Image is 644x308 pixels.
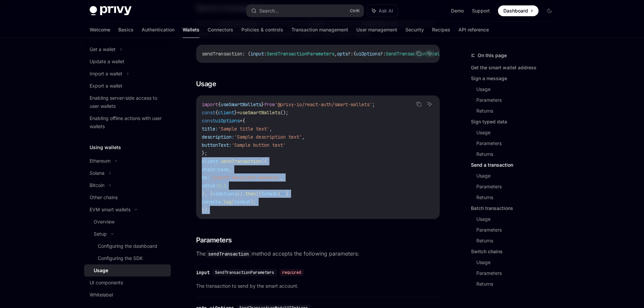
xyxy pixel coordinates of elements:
span: On this page [478,51,507,60]
a: Parameters [476,224,560,235]
div: Other chains [90,193,118,202]
span: txHash [234,199,251,205]
span: , [269,126,272,132]
span: } [261,101,264,108]
span: } [234,110,237,116]
span: 'insert-recipient-address' [210,174,280,181]
span: The transaction to send by the smart account. [196,282,440,290]
a: Enabling offline actions with user wallets [84,112,171,133]
a: Demo [451,7,464,14]
div: Whitelabel [90,291,113,299]
span: to: [202,174,210,181]
span: Dashboard [503,7,528,14]
span: value: [202,183,218,189]
span: 'Sample description text' [234,134,302,140]
span: = [237,110,240,116]
a: UI components [84,277,171,289]
a: Usage [476,127,560,138]
a: Sign typed data [471,116,560,127]
span: : ( [242,51,251,57]
code: sendTransaction [206,250,252,258]
span: ; [372,101,375,108]
a: Recipes [432,22,450,38]
a: Switch chains [471,246,560,257]
button: Copy the contents from the code block [414,100,423,109]
a: Other chains [84,191,171,204]
span: Ctrl K [350,8,360,14]
div: Solana [90,169,104,177]
span: const [202,118,215,124]
span: client [202,158,218,164]
a: Returns [476,235,560,246]
span: { [353,51,356,57]
button: Toggle dark mode [544,5,555,16]
button: Ask AI [425,49,434,58]
span: }; [202,150,207,156]
a: Enabling server-side access to user wallets [84,92,171,112]
span: }); [202,207,210,213]
div: Bitcoin [90,181,104,189]
span: 'Sample title text' [218,126,269,132]
a: Parameters [476,95,560,105]
a: Whitelabel [84,289,171,301]
div: EVM smart wallets [90,206,130,214]
span: 'Sample button text' [232,142,286,148]
button: Ask AI [425,100,434,109]
span: description: [202,134,234,140]
span: useSmartWallets [221,101,261,108]
span: , [302,134,305,140]
a: Overview [84,216,171,228]
div: Usage [94,266,108,275]
a: Configuring the SDK [84,252,171,264]
h5: Using wallets [90,143,121,151]
button: Search...CtrlK [246,5,364,17]
a: Batch transactions [471,203,560,214]
span: base [218,166,229,172]
span: uiOptions [213,191,237,197]
a: Configuring the dashboard [84,240,171,252]
span: const [202,110,215,116]
span: ) [278,191,280,197]
a: Returns [476,105,560,116]
span: client [218,110,234,116]
span: import [202,101,218,108]
span: ?: [348,51,353,57]
a: Usage [476,214,560,224]
div: Export a wallet [90,82,122,90]
a: Parameters [476,268,560,279]
span: SendTransactionModalUIOptions [386,51,464,57]
span: SendTransactionParameters [215,270,274,275]
span: ( [232,199,234,205]
span: Usage [196,79,216,89]
span: uiOptions [215,118,240,124]
a: Welcome [90,22,110,38]
span: }). [237,191,245,197]
span: (); [280,110,288,116]
div: Update a wallet [90,57,124,66]
a: Sign a message [471,73,560,84]
span: from [264,101,275,108]
a: Get the smart wallet address [471,62,560,73]
span: . [218,158,221,164]
div: required [280,269,304,276]
a: Dashboard [498,5,539,16]
button: Ask AI [367,5,398,17]
span: log [223,199,232,205]
span: { [215,110,218,116]
span: ?: [380,51,386,57]
a: Support [472,7,490,14]
div: Ethereum [90,157,111,165]
a: API reference [458,22,489,38]
a: Connectors [208,22,233,38]
a: Returns [476,149,560,160]
span: , [229,166,232,172]
span: txHash [261,191,278,197]
a: Wallets [183,22,199,38]
span: SendTransactionParameters [267,51,334,57]
div: Enabling server-side access to user wallets [90,94,167,110]
span: , [280,174,283,181]
a: Returns [476,279,560,289]
div: input [196,269,210,276]
a: Usage [476,84,560,95]
div: Configuring the SDK [98,254,143,262]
